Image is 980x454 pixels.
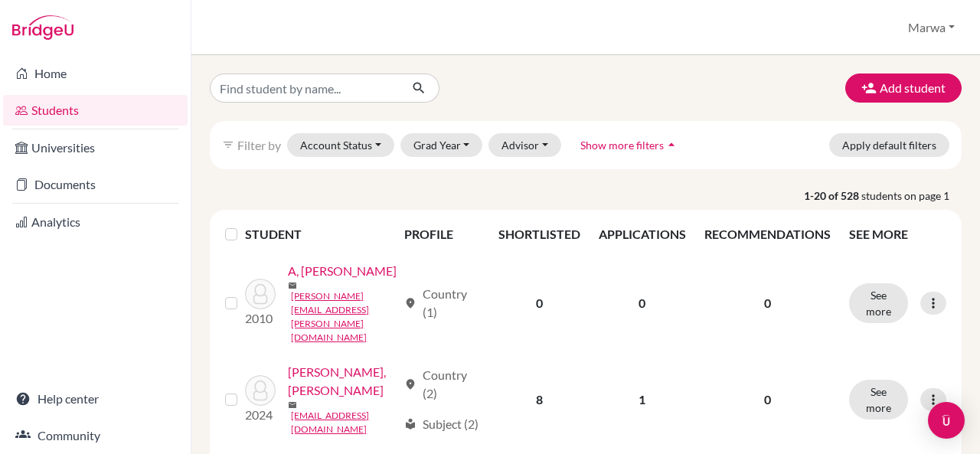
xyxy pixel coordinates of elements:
input: Find student by name... [210,73,400,103]
button: Apply default filters [829,133,949,157]
img: Abbas Mohammad Al balooshi, Fatima [245,375,276,406]
a: [PERSON_NAME][EMAIL_ADDRESS][PERSON_NAME][DOMAIN_NAME] [291,289,397,345]
td: 0 [489,253,590,354]
p: 2024 [245,406,276,424]
a: Documents [3,169,188,200]
p: 0 [704,294,831,312]
a: Help center [3,384,188,414]
th: RECOMMENDATIONS [695,216,840,253]
i: arrow_drop_up [664,137,679,152]
span: mail [288,281,297,290]
div: Subject (2) [404,415,479,433]
button: Marwa [901,13,962,42]
td: 0 [590,253,695,354]
span: students on page 1 [861,188,962,204]
button: See more [849,380,908,420]
th: SEE MORE [840,216,955,253]
span: mail [288,400,297,410]
img: Bridge-U [12,15,73,40]
button: Advisor [488,133,561,157]
div: Open Intercom Messenger [928,402,965,439]
a: [PERSON_NAME], [PERSON_NAME] [288,363,397,400]
a: Universities [3,132,188,163]
p: 0 [704,390,831,409]
span: Filter by [237,138,281,152]
strong: 1-20 of 528 [804,188,861,204]
span: Show more filters [580,139,664,152]
td: 8 [489,354,590,446]
div: Country (2) [404,366,480,403]
button: Account Status [287,133,394,157]
th: PROFILE [395,216,489,253]
img: A, Fidela [245,279,276,309]
a: Home [3,58,188,89]
button: Show more filtersarrow_drop_up [567,133,692,157]
a: Community [3,420,188,451]
a: A, [PERSON_NAME] [288,262,397,280]
span: location_on [404,378,416,390]
div: Country (1) [404,285,480,322]
i: filter_list [222,139,234,151]
th: SHORTLISTED [489,216,590,253]
span: location_on [404,297,416,309]
td: 1 [590,354,695,446]
button: Grad Year [400,133,483,157]
button: See more [849,283,908,323]
th: APPLICATIONS [590,216,695,253]
span: local_library [404,418,416,430]
a: [EMAIL_ADDRESS][DOMAIN_NAME] [291,409,397,436]
button: Add student [845,73,962,103]
a: Students [3,95,188,126]
p: 2010 [245,309,276,328]
th: STUDENT [245,216,394,253]
a: Analytics [3,207,188,237]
